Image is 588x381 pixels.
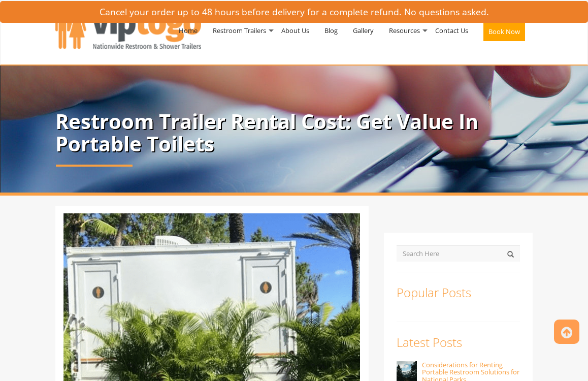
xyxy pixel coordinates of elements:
[274,4,317,57] a: About Us
[483,22,525,41] button: Book Now
[171,4,205,57] a: Home
[476,4,533,63] a: Book Now
[428,4,476,57] a: Contact Us
[205,4,274,57] a: Restroom Trailers
[317,4,345,57] a: Blog
[55,7,201,49] img: VIPTOGO
[381,4,428,57] a: Resources
[345,4,381,57] a: Gallery
[55,110,533,155] p: Restroom Trailer Rental Cost: Get Value In Portable Toilets
[397,286,520,299] h3: Popular Posts
[397,336,520,349] h3: Latest Posts
[397,245,520,262] input: Search Here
